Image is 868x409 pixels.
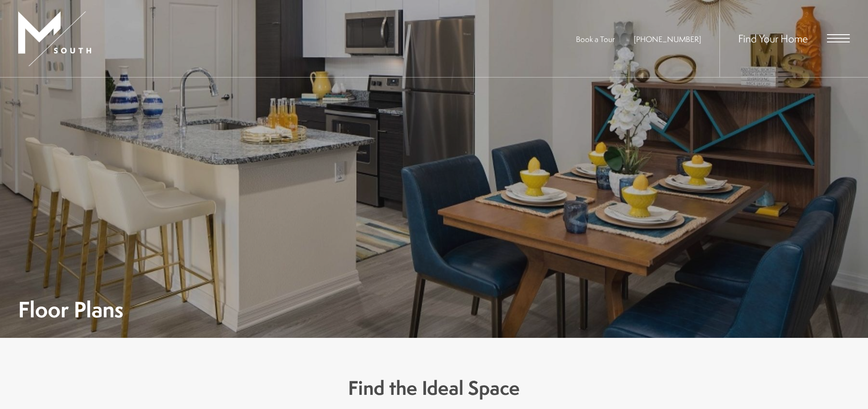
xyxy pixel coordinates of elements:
[738,31,808,46] a: Find Your Home
[634,34,701,44] a: Call Us at 813-570-8014
[827,34,850,42] button: Open Menu
[18,299,123,320] h1: Floor Plans
[18,11,91,66] img: MSouth
[184,374,685,402] h3: Find the Ideal Space
[576,34,615,44] a: Book a Tour
[634,34,701,44] span: [PHONE_NUMBER]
